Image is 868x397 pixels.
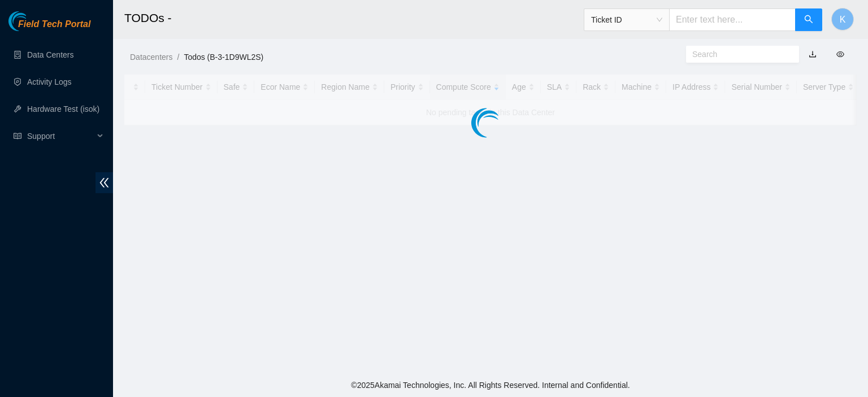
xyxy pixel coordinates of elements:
[591,11,662,28] span: Ticket ID
[14,132,21,140] span: read
[669,8,796,31] input: Enter text here...
[840,12,846,27] span: K
[804,15,813,25] span: search
[8,11,57,31] img: Akamai Technologies
[96,172,113,193] span: double-left
[27,77,72,86] a: Activity Logs
[692,48,784,60] input: Search
[18,19,90,30] span: Field Tech Portal
[836,50,844,58] span: eye
[8,20,90,35] a: Akamai TechnologiesField Tech Portal
[177,53,179,62] span: /
[831,8,854,30] button: K
[27,125,94,147] span: Support
[795,8,822,31] button: search
[800,45,825,63] button: download
[113,373,868,397] footer: © 2025 Akamai Technologies, Inc. All Rights Reserved. Internal and Confidential.
[130,53,172,62] a: Datacenters
[27,50,73,59] a: Data Centers
[184,53,263,62] a: Todos (B-3-1D9WL2S)
[27,104,99,114] a: Hardware Test (isok)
